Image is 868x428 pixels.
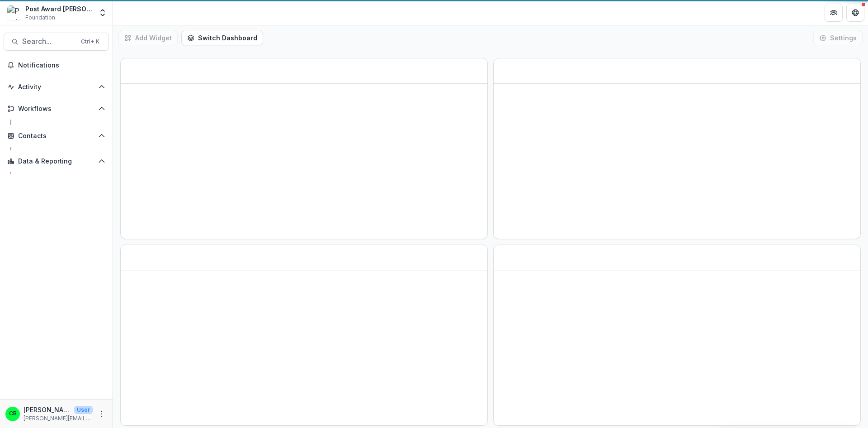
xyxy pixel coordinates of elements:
[118,31,178,45] button: Add Widget
[4,101,109,116] button: Open Workflows
[4,80,109,94] button: Open Activity
[7,5,22,20] img: Post Award Jane Coffin Childs Memorial Fund
[813,31,863,45] button: Settings
[74,406,93,414] p: User
[181,31,263,45] button: Switch Dashboard
[24,414,93,423] p: [PERSON_NAME][EMAIL_ADDRESS][PERSON_NAME][DOMAIN_NAME]
[18,62,105,69] span: Notifications
[825,4,843,22] button: Partners
[4,33,109,51] button: Search...
[96,409,107,419] button: More
[25,14,55,22] span: Foundation
[18,105,94,113] span: Workflows
[4,129,109,143] button: Open Contacts
[22,37,75,46] span: Search...
[117,6,155,19] nav: breadcrumb
[846,4,864,22] button: Get Help
[24,405,71,414] p: [PERSON_NAME]
[9,411,17,417] div: Christina Bruno
[96,4,109,22] button: Open entity switcher
[18,83,94,91] span: Activity
[18,132,94,140] span: Contacts
[4,58,109,72] button: Notifications
[4,154,109,168] button: Open Data & Reporting
[25,4,93,14] div: Post Award [PERSON_NAME] Childs Memorial Fund
[79,37,101,47] div: Ctrl + K
[18,158,94,165] span: Data & Reporting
